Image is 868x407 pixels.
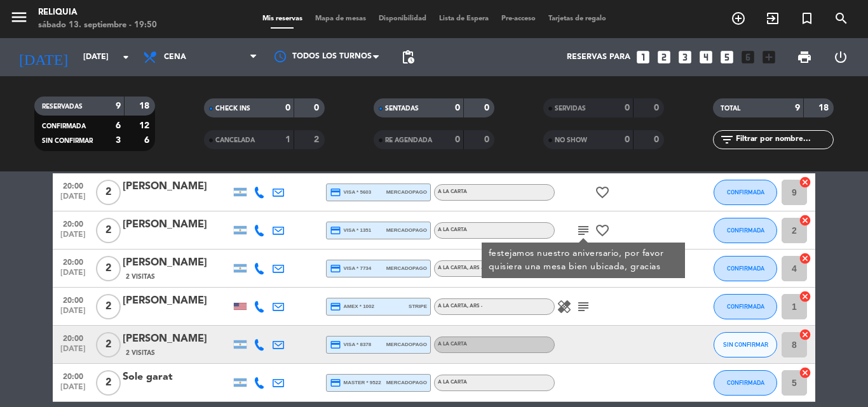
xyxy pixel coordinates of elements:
[438,342,467,347] span: A LA CARTA
[386,188,427,196] span: mercadopago
[438,304,482,309] span: A LA CARTA
[797,50,812,65] span: print
[765,11,780,26] i: exit_to_app
[656,49,672,65] i: looks_two
[10,8,29,31] button: menu
[576,299,591,314] i: subject
[57,269,89,283] span: [DATE]
[126,272,155,282] span: 2 Visitas
[42,103,83,110] span: RESERVADAS
[635,49,651,65] i: looks_one
[727,379,764,386] span: CONFIRMADA
[96,294,121,319] span: 2
[123,293,231,309] div: [PERSON_NAME]
[555,137,587,143] span: NO SHOW
[139,121,152,130] strong: 12
[555,105,586,112] span: SERVIDAS
[330,301,374,312] span: amex * 1002
[557,299,572,314] i: healing
[330,377,341,389] i: credit_card
[386,340,427,349] span: mercadopago
[57,230,89,245] span: [DATE]
[215,105,250,112] span: CHECK INS
[727,227,764,234] span: CONFIRMADA
[42,138,93,144] span: SIN CONFIRMAR
[123,369,231,385] div: Sole garat
[330,187,341,198] i: credit_card
[57,216,89,230] span: 20:00
[123,331,231,347] div: [PERSON_NAME]
[123,255,231,271] div: [PERSON_NAME]
[123,217,231,233] div: [PERSON_NAME]
[285,103,290,112] strong: 0
[372,15,433,22] span: Disponibilidad
[723,341,768,348] span: SIN CONFIRMAR
[38,19,157,32] div: sábado 13. septiembre - 19:50
[495,15,542,22] span: Pre-acceso
[799,252,811,265] i: cancel
[385,137,432,143] span: RE AGENDADA
[123,178,231,195] div: [PERSON_NAME]
[799,366,811,379] i: cancel
[57,192,89,207] span: [DATE]
[567,53,630,62] span: Reservas para
[57,383,89,397] span: [DATE]
[654,135,661,144] strong: 0
[799,11,815,26] i: turned_in_not
[330,301,341,312] i: credit_card
[96,370,121,396] span: 2
[57,307,89,321] span: [DATE]
[330,263,341,274] i: credit_card
[330,187,371,198] span: visa * 5603
[714,256,777,281] button: CONFIRMADA
[116,136,121,145] strong: 3
[761,49,777,65] i: add_box
[314,103,322,112] strong: 0
[314,135,322,144] strong: 2
[484,135,492,144] strong: 0
[330,377,381,389] span: master * 9522
[438,265,482,270] span: A LA CARTA
[10,43,77,71] i: [DATE]
[625,135,630,144] strong: 0
[400,50,416,65] span: pending_actions
[386,226,427,234] span: mercadopago
[576,223,591,238] i: subject
[57,345,89,359] span: [DATE]
[677,49,693,65] i: looks_3
[799,214,811,227] i: cancel
[38,6,157,19] div: RELIQUIA
[714,294,777,319] button: CONFIRMADA
[455,103,460,112] strong: 0
[799,176,811,189] i: cancel
[834,11,849,26] i: search
[57,368,89,383] span: 20:00
[57,178,89,192] span: 20:00
[714,370,777,396] button: CONFIRMADA
[96,256,121,281] span: 2
[484,103,492,112] strong: 0
[330,339,341,350] i: credit_card
[467,304,482,309] span: , ARS -
[42,123,86,130] span: CONFIRMADA
[467,265,482,270] span: , ARS -
[698,49,714,65] i: looks_4
[654,103,661,112] strong: 0
[719,49,735,65] i: looks_5
[795,103,800,112] strong: 9
[330,225,341,236] i: credit_card
[595,223,610,238] i: favorite_border
[822,38,858,76] div: LOG OUT
[735,133,833,147] input: Filtrar por nombre...
[833,50,848,65] i: power_settings_new
[57,330,89,345] span: 20:00
[799,290,811,303] i: cancel
[118,50,133,65] i: arrow_drop_down
[116,102,121,110] strong: 9
[727,189,764,196] span: CONFIRMADA
[57,292,89,307] span: 20:00
[542,15,613,22] span: Tarjetas de regalo
[721,105,740,112] span: TOTAL
[731,11,746,26] i: add_circle_outline
[330,225,371,236] span: visa * 1351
